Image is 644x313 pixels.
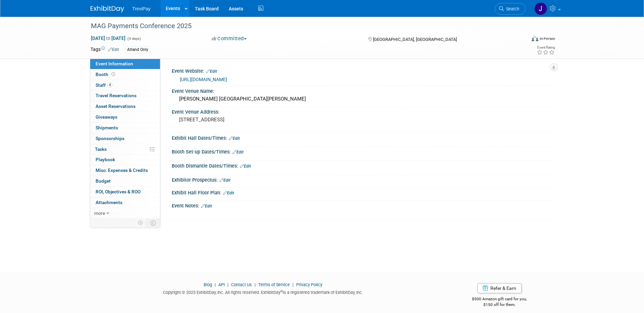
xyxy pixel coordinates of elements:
[477,283,522,293] a: Refer & Earn
[96,61,133,66] span: Event Information
[90,123,160,133] a: Shipments
[296,282,322,287] a: Privacy Policy
[91,6,124,12] img: ExhibitDay
[90,101,160,112] a: Asset Reservations
[172,188,553,196] div: Exhibit Hall Floor Plan:
[172,86,553,95] div: Event Venue Name:
[495,3,526,15] a: Search
[209,35,249,42] button: Committed
[172,66,553,75] div: Event Website:
[90,69,160,80] a: Booth
[204,282,212,287] a: Blog
[219,178,230,183] a: Edit
[223,191,234,195] a: Edit
[240,164,251,169] a: Edit
[206,69,217,74] a: Edit
[96,178,111,184] span: Budget
[172,107,553,115] div: Event Venue Address:
[96,125,118,130] span: Shipments
[486,35,555,45] div: Event Format
[107,82,112,87] span: 4
[534,2,547,15] img: Jim Salerno
[180,77,227,82] a: [URL][DOMAIN_NAME]
[94,210,105,216] span: more
[91,288,435,296] div: Copyright © 2025 ExhibitDay, Inc. All rights reserved. ExhibitDay is a registered trademark of Ex...
[90,59,160,69] a: Event Information
[90,133,160,144] a: Sponsorships
[91,35,126,41] span: [DATE] [DATE]
[90,176,160,186] a: Budget
[105,36,111,41] span: to
[90,208,160,218] a: more
[373,37,457,42] span: [GEOGRAPHIC_DATA], [GEOGRAPHIC_DATA]
[96,136,124,141] span: Sponsorships
[96,200,122,205] span: Attachments
[213,282,217,287] span: |
[172,147,553,155] div: Booth Set-up Dates/Times:
[147,218,160,227] td: Toggle Event Tabs
[96,93,137,98] span: Travel Reservations
[172,201,553,209] div: Event Notes:
[253,282,257,287] span: |
[110,72,116,77] span: Booth not reserved yet
[537,46,555,49] div: Event Rating
[96,82,112,88] span: Staff
[232,150,244,154] a: Edit
[96,189,141,194] span: ROI, Objectives & ROO
[108,47,119,52] a: Edit
[291,282,295,287] span: |
[96,72,116,77] span: Booth
[229,136,240,141] a: Edit
[95,146,107,152] span: Tasks
[96,168,148,173] span: Misc. Expenses & Credits
[127,37,141,41] span: (4 days)
[504,6,519,11] span: Search
[218,282,225,287] a: API
[90,187,160,197] a: ROI, Objectives & ROO
[172,161,553,170] div: Booth Dismantle Dates/Times:
[226,282,230,287] span: |
[280,290,283,293] sup: ®
[532,36,538,41] img: Format-Inperson.png
[90,154,160,165] a: Playbook
[172,175,553,184] div: Exhibitor Prospectus:
[90,197,160,208] a: Attachments
[132,6,151,11] span: TreviPay
[177,94,548,104] div: [PERSON_NAME] [GEOGRAPHIC_DATA][PERSON_NAME]
[89,20,516,32] div: MAG Payments Conference 2025
[90,90,160,101] a: Travel Reservations
[179,117,323,123] pre: [STREET_ADDRESS]
[539,36,555,41] div: In-Person
[445,292,554,307] div: $500 Amazon gift card for you,
[201,204,212,208] a: Edit
[90,144,160,154] a: Tasks
[90,165,160,176] a: Misc. Expenses & Credits
[96,104,136,109] span: Asset Reservations
[172,133,553,142] div: Exhibit Hall Dates/Times:
[231,282,252,287] a: Contact Us
[135,218,147,227] td: Personalize Event Tab Strip
[96,157,115,162] span: Playbook
[96,114,117,120] span: Giveaways
[125,46,150,53] div: Attend Only
[258,282,290,287] a: Terms of Service
[445,302,554,308] div: $150 off for them.
[90,80,160,90] a: Staff4
[90,112,160,122] a: Giveaways
[91,46,119,54] td: Tags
